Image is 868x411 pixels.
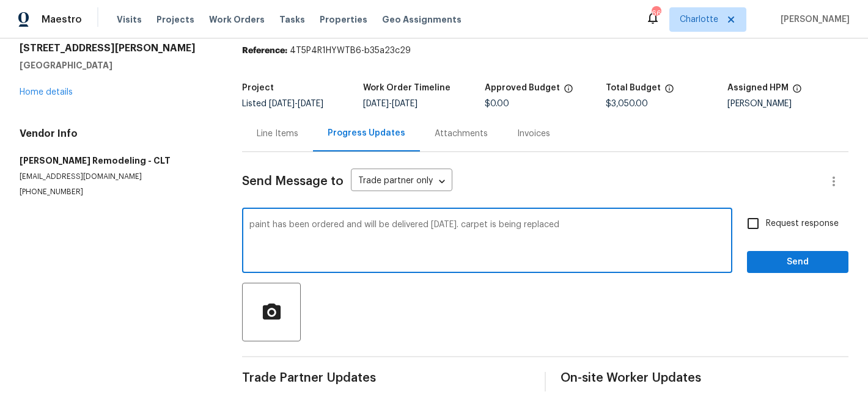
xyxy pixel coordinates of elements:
b: Reference: [242,46,287,55]
div: Trade partner only [351,172,452,192]
h5: Assigned HPM [727,84,789,92]
a: Home details [20,88,73,96]
p: [EMAIL_ADDRESS][DOMAIN_NAME] [20,172,213,182]
span: [DATE] [363,100,389,108]
span: Visits [117,13,142,26]
h5: Total Budget [606,84,661,92]
span: Geo Assignments [382,13,462,26]
textarea: paint has been ordered and will be delivered [DATE]. carpet is being replaced [249,220,725,263]
span: [PERSON_NAME] [776,13,850,26]
span: [DATE] [269,100,295,108]
span: [DATE] [298,100,323,108]
button: Send [747,251,848,274]
span: The hpm assigned to this work order. [792,84,802,100]
span: Maestro [42,13,82,26]
div: [PERSON_NAME] [727,100,848,108]
span: $0.00 [485,100,509,108]
p: [PHONE_NUMBER] [20,187,213,197]
span: [DATE] [392,100,417,108]
span: The total cost of line items that have been approved by both Opendoor and the Trade Partner. This... [564,84,573,100]
span: Trade Partner Updates [242,372,530,384]
h5: Work Order Timeline [363,84,451,92]
span: Send [757,255,839,270]
span: The total cost of line items that have been proposed by Opendoor. This sum includes line items th... [664,84,674,100]
div: 4T5P4R1HYWTB6-b35a23c29 [242,45,848,57]
div: Progress Updates [328,127,405,139]
h5: Approved Budget [485,84,560,92]
span: On-site Worker Updates [561,372,848,384]
span: Request response [766,217,839,230]
h4: Vendor Info [20,128,213,140]
div: 66 [652,7,660,20]
span: - [363,100,417,108]
span: Send Message to [242,175,344,187]
h5: [GEOGRAPHIC_DATA] [20,59,213,71]
h5: [PERSON_NAME] Remodeling - CLT [20,155,213,167]
div: Invoices [517,128,550,140]
div: Attachments [435,128,488,140]
div: Line Items [257,128,298,140]
span: $3,050.00 [606,100,648,108]
span: Charlotte [680,13,718,26]
span: Tasks [279,15,305,24]
h5: Project [242,84,274,92]
span: Listed [242,100,323,108]
span: Projects [156,13,194,26]
span: Work Orders [209,13,265,26]
span: Properties [320,13,367,26]
h2: [STREET_ADDRESS][PERSON_NAME] [20,42,213,54]
span: - [269,100,323,108]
